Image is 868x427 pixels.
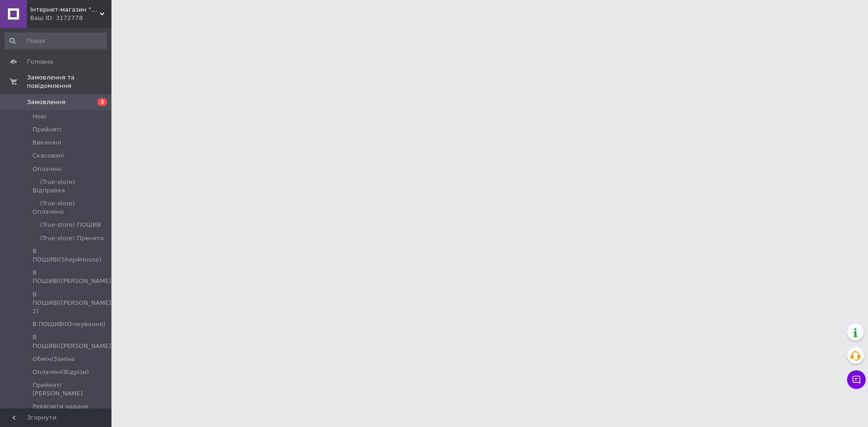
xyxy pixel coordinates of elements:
[33,199,106,216] span: ▪️(True-store) Оплачено
[33,402,88,411] span: Реквізити надано
[33,151,64,160] span: Скасовані
[33,165,62,173] span: Оплачені
[847,370,866,389] button: Чат з покупцем
[33,178,106,195] span: ▪️(True-store) Відправка
[27,73,111,90] span: Замовлення та повідомлення
[5,33,107,49] input: Пошук
[33,138,61,147] span: Виконані
[33,247,106,264] span: В ПОШИВІ(Shop4House)
[33,368,89,376] span: Оплачені(Відрізи)
[33,125,61,134] span: Прийняті
[33,269,114,285] span: В ПОШИВІ([PERSON_NAME])
[98,98,107,106] span: 3
[33,112,46,121] span: Нові
[33,290,111,316] span: В ПОШИВІ([PERSON_NAME] 2)
[33,333,114,350] span: В ПОШИВІ([PERSON_NAME])
[33,355,75,363] span: Обмін/Заміна
[30,14,111,22] div: Ваш ID: 3172778
[33,221,101,229] span: ▪️(True-store) ПОШИВ
[33,234,104,243] span: ▪️(True-store) Принято
[33,381,106,398] span: Прийняті [PERSON_NAME]
[30,6,100,14] span: Інтернет-магазин "Shop For House"
[27,58,53,66] span: Головна
[33,320,105,328] span: В ПОШИВІ(Очікування)
[27,98,65,106] span: Замовлення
